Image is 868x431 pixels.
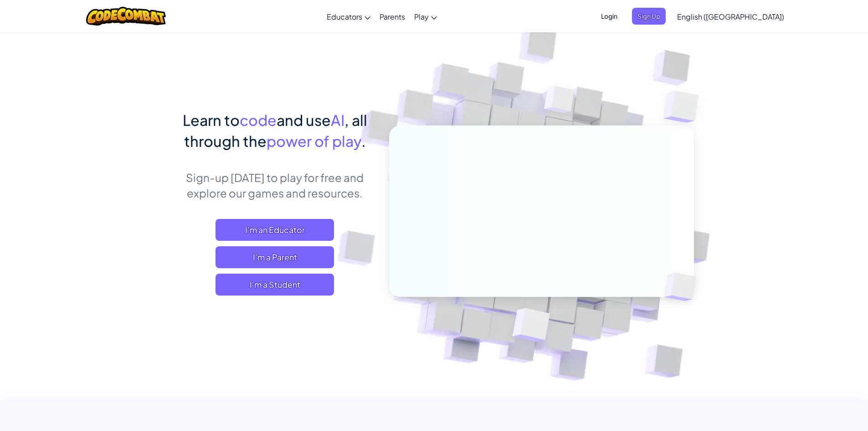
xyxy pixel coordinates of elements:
[632,8,666,25] button: Sign Up
[277,111,331,129] span: and use
[331,111,344,129] span: AI
[375,4,410,29] a: Parents
[361,132,366,150] span: .
[240,111,277,129] span: code
[527,68,592,136] img: Overlap cubes
[414,12,429,21] span: Play
[175,170,375,201] p: Sign-up [DATE] to play for free and explore our games and resources.
[216,219,334,241] a: I'm an Educator
[596,8,623,25] button: Login
[649,254,717,320] img: Overlap cubes
[490,289,571,364] img: Overlap cubes
[183,111,240,129] span: Learn to
[322,4,375,29] a: Educators
[645,68,724,145] img: Overlap cubes
[327,12,362,21] span: Educators
[410,4,442,29] a: Play
[267,132,361,150] span: power of play
[216,246,334,268] a: I'm a Parent
[677,12,784,21] span: English ([GEOGRAPHIC_DATA])
[216,274,334,296] button: I'm a Student
[86,7,166,26] img: CodeCombat logo
[673,4,789,29] a: English ([GEOGRAPHIC_DATA])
